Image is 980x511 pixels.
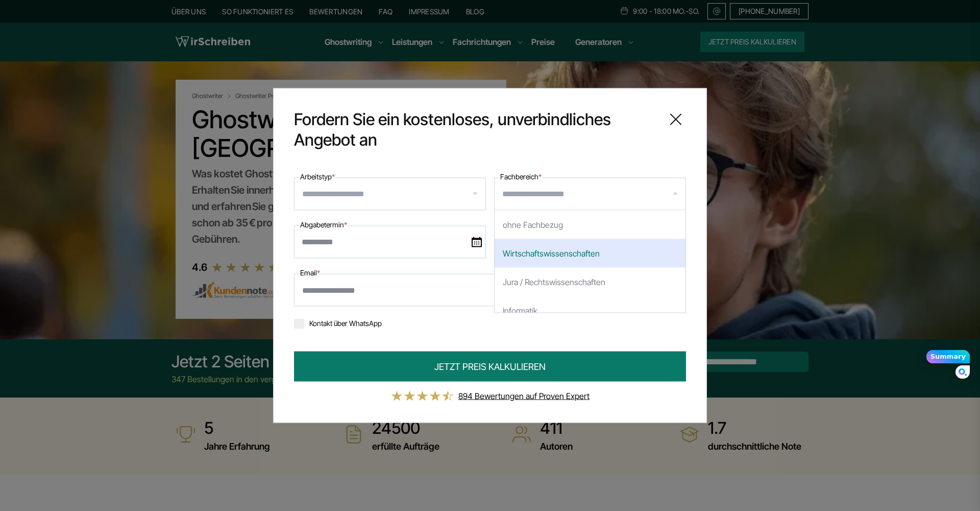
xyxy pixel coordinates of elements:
label: Abgabetermin [300,219,347,231]
a: 894 Bewertungen auf Proven Expert [458,391,590,401]
div: Wirtschaftswissenschaften [495,239,685,268]
span: JETZT PREIS KALKULIEREN [434,360,546,374]
label: Email [300,267,320,279]
div: ohne Fachbezug [495,211,685,239]
label: Kontakt über WhatsApp [294,319,382,328]
label: Fachbereich [500,171,542,183]
div: Informatik [495,296,685,325]
img: date [472,237,482,247]
label: Arbeitstyp [300,171,335,183]
button: JETZT PREIS KALKULIEREN [294,352,686,382]
span: Fordern Sie ein kostenloses, unverbindliches Angebot an [294,109,657,150]
div: Jura / Rechtswissenschaften [495,268,685,296]
input: date [294,226,486,259]
div: Summary [930,352,966,361]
